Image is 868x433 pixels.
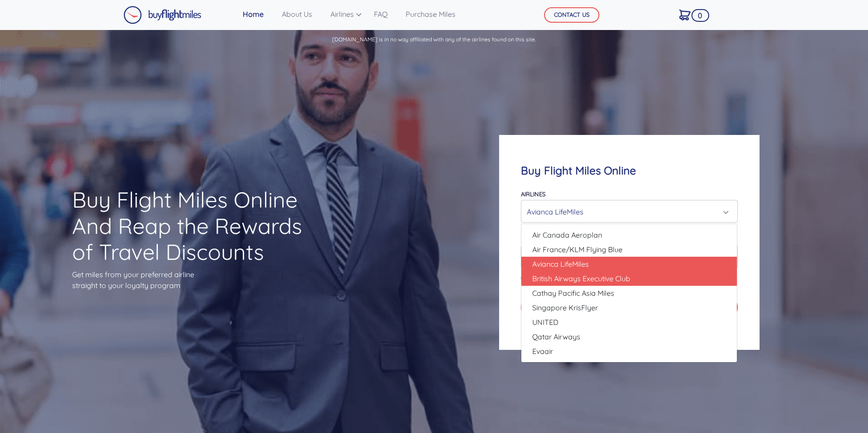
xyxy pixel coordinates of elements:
[532,346,553,357] span: Evaair
[278,5,316,23] a: About Us
[370,5,391,23] a: FAQ
[123,6,201,24] img: Buy Flight Miles Logo
[532,273,630,284] span: British Airways Executive Club
[691,9,709,22] span: 0
[532,288,614,299] span: Cathay Pacific Asia Miles
[521,164,737,177] h4: Buy Flight Miles Online
[544,7,599,23] button: CONTACT US
[676,5,694,24] a: 0
[402,5,459,23] a: Purchase Miles
[532,317,559,328] span: UNITED
[679,10,691,20] img: Cart
[532,302,598,313] span: Singapore KrisFlyer
[72,187,318,265] h1: Buy Flight Miles Online And Reap the Rewards of Travel Discounts
[532,244,623,255] span: Air France/KLM Flying Blue
[532,259,589,269] span: Avianca LifeMiles
[521,200,737,223] button: Avianca LifeMiles
[239,5,267,23] a: Home
[123,4,201,26] a: Buy Flight Miles Logo
[72,269,318,291] p: Get miles from your preferred airline straight to your loyalty program
[521,190,545,198] label: Airlines
[327,5,359,23] a: Airlines
[532,331,580,342] span: Qatar Airways
[532,229,602,240] span: Air Canada Aeroplan
[527,203,726,220] div: Avianca LifeMiles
